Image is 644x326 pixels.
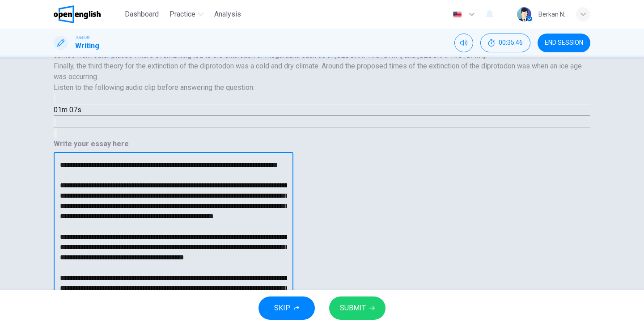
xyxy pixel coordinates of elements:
img: en [452,11,463,18]
img: OpenEnglish logo [54,5,101,23]
h6: Write your essay here [54,139,293,149]
button: SUBMIT [329,296,386,320]
span: Analysis [214,9,241,20]
div: Berkan N. [538,9,565,20]
button: Dashboard [121,6,162,22]
button: Analysis [211,6,245,22]
button: 00:35:46 [480,34,530,52]
h6: Listen to the following audio clip before answering the question : [54,82,590,93]
span: TOEFL® [75,34,89,41]
h6: Finally, the third theory for the extinction of the diprotodon was a cold and dry climate. Around... [54,61,590,82]
span: 00:35:46 [499,39,523,47]
button: END SESSION [538,34,590,52]
div: Mute [454,34,473,52]
span: END SESSION [545,39,583,47]
img: Profile picture [517,7,531,21]
span: SKIP [274,302,290,314]
span: Practice [169,9,195,20]
button: Click to see the audio transcription [54,118,55,126]
button: Practice [166,6,207,22]
a: OpenEnglish logo [54,5,121,23]
h1: Writing [75,41,99,51]
button: SKIP [258,296,315,320]
div: Hide [480,34,530,52]
span: SUBMIT [340,302,366,314]
span: 01m 07s [54,106,81,114]
span: Dashboard [125,9,159,20]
